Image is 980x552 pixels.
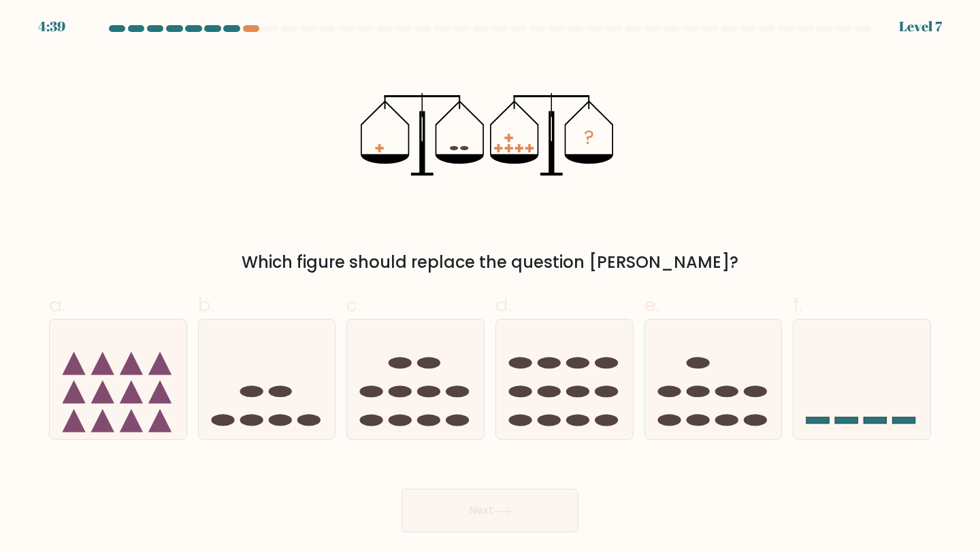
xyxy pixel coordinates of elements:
[346,292,361,318] span: c.
[495,292,512,318] span: d.
[38,16,65,37] div: 4:39
[198,292,214,318] span: b.
[793,292,802,318] span: f.
[57,250,923,275] div: Which figure should replace the question [PERSON_NAME]?
[49,292,65,318] span: a.
[584,124,594,151] tspan: ?
[402,489,578,532] button: Next
[899,16,942,37] div: Level 7
[644,292,659,318] span: e.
